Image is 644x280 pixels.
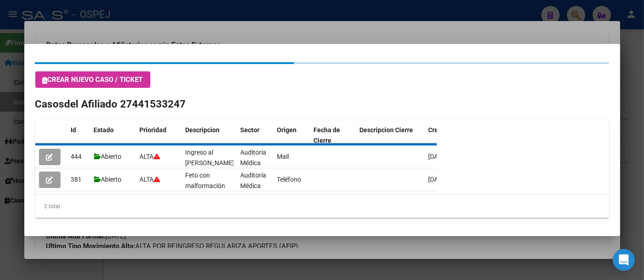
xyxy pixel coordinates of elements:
span: Fecha de Cierre [314,126,341,144]
span: 381 [71,176,82,183]
span: Feto con malformación cardíaca. [186,172,226,200]
span: Auditoría Médica [241,149,267,167]
datatable-header-cell: Descripcion [182,120,237,151]
datatable-header-cell: Id [67,120,90,151]
span: [DATE] [429,153,447,160]
span: Abierto [94,176,122,183]
span: Origen [277,126,297,134]
span: Auditoría Médica [241,172,267,189]
h2: Casos [35,97,609,112]
span: del Afiliado 27441533247 [65,98,186,110]
datatable-header-cell: Descripcion Cierre [356,120,425,151]
span: Mail [277,153,289,160]
span: Teléfono [277,176,302,183]
span: Ingreso al [PERSON_NAME] derivado de Mat. [PERSON_NAME] nacido el [DATE] con diag. de [MEDICAL_DA... [186,149,238,260]
span: ALTA [140,153,160,160]
span: Abierto [94,153,122,160]
span: ALTA [140,176,160,183]
span: 444 [71,153,82,160]
span: Creado [429,126,450,134]
span: Estado [94,126,114,134]
span: [DATE] [429,176,447,183]
div: 2 total [35,195,609,218]
datatable-header-cell: Creado [425,120,471,151]
datatable-header-cell: Fecha de Cierre [310,120,356,151]
span: Sector [241,126,260,134]
span: Prioridad [140,126,167,134]
span: Descripcion [186,126,220,134]
div: Open Intercom Messenger [613,249,635,271]
datatable-header-cell: Origen [274,120,310,151]
span: Id [71,126,77,134]
datatable-header-cell: Sector [237,120,274,151]
datatable-header-cell: Prioridad [136,120,182,151]
span: Crear nuevo caso / ticket [43,75,143,84]
span: Descripcion Cierre [360,126,413,134]
datatable-header-cell: Estado [90,120,136,151]
button: Crear nuevo caso / ticket [35,71,150,88]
